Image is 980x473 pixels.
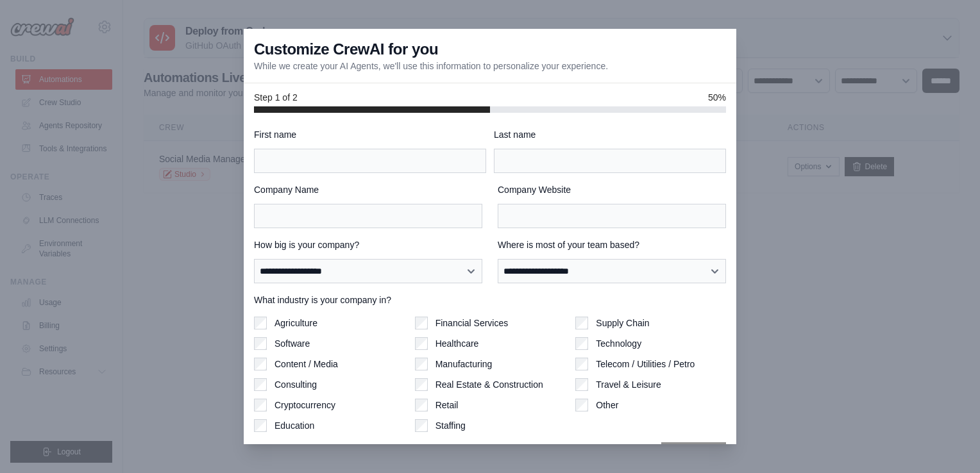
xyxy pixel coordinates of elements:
[254,128,486,141] label: First name
[435,358,493,370] label: Manufacturing
[254,39,438,60] h3: Customize CrewAI for you
[435,419,466,432] label: Staffing
[498,238,726,251] label: Where is most of your team based?
[275,337,310,350] label: Software
[708,91,726,104] span: 50%
[596,358,695,370] label: Telecom / Utilities / Petro
[494,128,726,141] label: Last name
[275,358,338,370] label: Content / Media
[596,378,661,391] label: Travel & Leisure
[254,294,726,306] label: What industry is your company in?
[661,442,726,470] button: Next
[435,337,479,350] label: Healthcare
[275,419,314,432] label: Education
[254,238,482,251] label: How big is your company?
[498,183,726,196] label: Company Website
[254,60,608,72] p: While we create your AI Agents, we'll use this information to personalize your experience.
[435,378,543,391] label: Real Estate & Construction
[275,378,317,391] label: Consulting
[916,411,980,473] iframe: Chat Widget
[596,317,649,329] label: Supply Chain
[435,317,509,329] label: Financial Services
[596,399,618,411] label: Other
[275,317,317,329] label: Agriculture
[435,399,459,411] label: Retail
[254,183,482,196] label: Company Name
[596,337,641,350] label: Technology
[275,399,335,411] label: Cryptocurrency
[254,91,298,104] span: Step 1 of 2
